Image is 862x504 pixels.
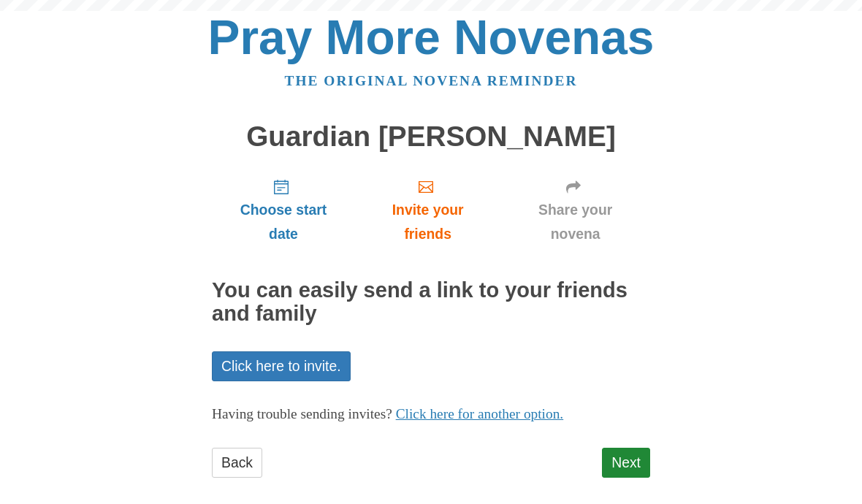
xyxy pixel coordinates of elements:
[396,406,564,421] a: Click here for another option.
[212,121,650,153] h1: Guardian [PERSON_NAME]
[212,448,262,478] a: Back
[370,198,486,246] span: Invite your friends
[208,10,655,64] a: Pray More Novenas
[355,167,500,253] a: Invite your friends
[285,73,578,88] a: The original novena reminder
[212,279,650,326] h2: You can easily send a link to your friends and family
[515,198,636,246] span: Share your novena
[212,351,351,381] a: Click here to invite.
[500,167,650,253] a: Share your novena
[226,198,340,246] span: Choose start date
[212,406,392,421] span: Having trouble sending invites?
[602,448,650,478] a: Next
[212,167,355,253] a: Choose start date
